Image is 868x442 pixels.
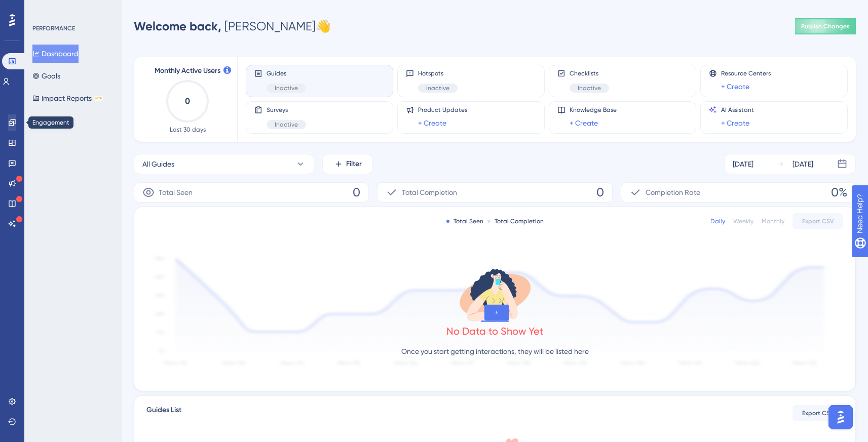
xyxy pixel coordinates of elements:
a: + Create [570,117,598,129]
text: 0 [185,96,190,106]
button: Export CSV [792,405,843,421]
div: [DATE] [792,158,813,170]
div: Total Completion [487,217,544,225]
button: Export CSV [792,213,843,229]
span: Guides List [146,404,181,422]
div: [DATE] [733,158,753,170]
span: Surveys [267,106,306,114]
a: + Create [721,81,749,93]
span: Knowledge Base [570,106,617,114]
span: Hotspots [418,69,458,77]
span: Inactive [275,84,298,92]
button: Dashboard [32,45,79,63]
span: Inactive [426,84,449,92]
span: Total Completion [402,186,457,198]
button: All Guides [134,154,314,174]
span: AI Assistant [721,106,754,114]
button: Impact ReportsBETA [32,89,103,107]
span: 0 [353,184,360,200]
a: + Create [721,117,749,129]
span: Product Updates [418,106,467,114]
button: Goals [32,67,60,85]
div: Weekly [733,217,753,225]
span: 0% [831,184,847,200]
div: [PERSON_NAME] 👋 [134,18,331,34]
span: Need Help? [24,3,63,15]
div: PERFORMANCE [32,24,75,32]
div: No Data to Show Yet [446,324,544,338]
div: BETA [94,96,103,101]
span: All Guides [142,158,174,170]
div: Monthly [762,217,784,225]
span: Export CSV [802,409,834,417]
span: Resource Centers [721,69,771,77]
span: Export CSV [802,217,834,225]
span: Welcome back, [134,19,221,33]
div: Daily [710,217,725,225]
span: Monthly Active Users [155,65,220,77]
span: Total Seen [159,186,193,198]
span: Guides [267,69,306,77]
span: Filter [346,158,362,170]
a: + Create [418,117,446,129]
iframe: UserGuiding AI Assistant Launcher [825,402,856,432]
span: Publish Changes [801,22,850,30]
p: Once you start getting interactions, they will be listed here [401,345,589,357]
span: Last 30 days [170,126,206,134]
div: Total Seen [446,217,483,225]
span: Inactive [275,120,298,129]
span: Completion Rate [646,186,700,198]
button: Publish Changes [795,18,856,34]
span: Inactive [578,84,601,92]
span: 0 [596,184,604,200]
button: Filter [322,154,373,174]
span: Checklists [570,69,609,77]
